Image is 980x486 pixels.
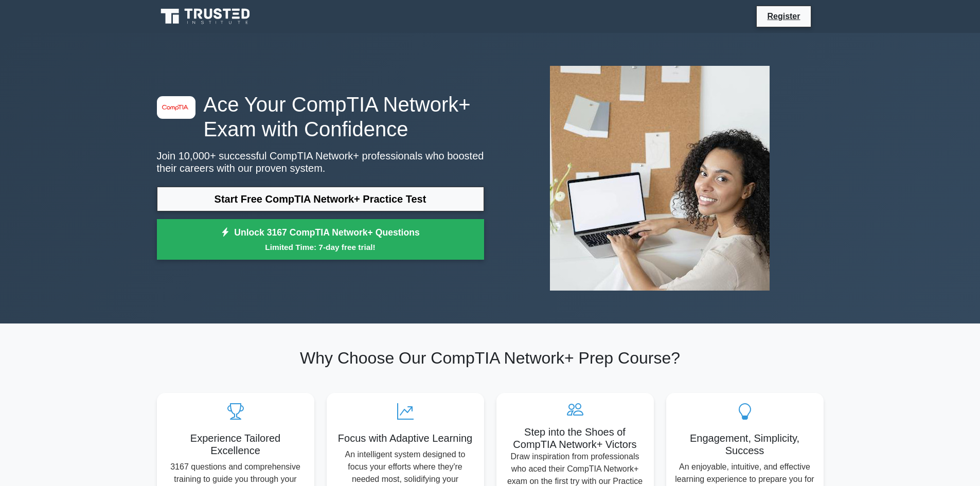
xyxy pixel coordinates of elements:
[505,426,646,451] h5: Step into the Shoes of CompTIA Network+ Victors
[157,92,484,141] h1: Ace Your CompTIA Network+ Exam with Confidence
[335,432,476,444] h5: Focus with Adaptive Learning
[157,348,824,368] h2: Why Choose Our CompTIA Network+ Prep Course?
[674,432,815,457] h5: Engagement, Simplicity, Success
[157,150,484,174] p: Join 10,000+ successful CompTIA Network+ professionals who boosted their careers with our proven ...
[157,219,484,260] a: Unlock 3167 CompTIA Network+ QuestionsLimited Time: 7-day free trial!
[170,241,471,253] small: Limited Time: 7-day free trial!
[165,432,306,457] h5: Experience Tailored Excellence
[761,10,806,23] a: Register
[157,187,484,211] a: Start Free CompTIA Network+ Practice Test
